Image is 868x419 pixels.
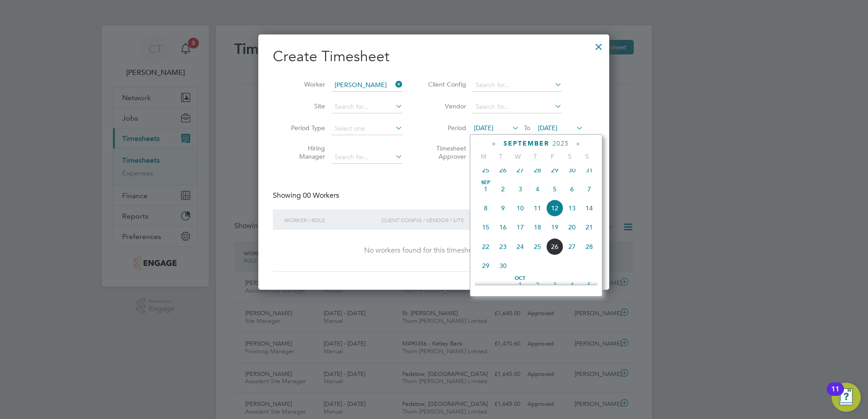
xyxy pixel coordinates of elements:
[494,200,512,217] span: 9
[563,180,581,198] span: 6
[512,180,529,198] span: 3
[475,152,492,161] span: M
[473,101,562,113] input: Search for...
[425,144,466,161] label: Timesheet Approver
[527,152,544,161] span: T
[563,161,581,179] span: 30
[544,152,561,161] span: F
[425,102,466,110] label: Vendor
[563,276,581,293] span: 4
[546,200,563,217] span: 12
[477,219,494,236] span: 15
[477,180,494,198] span: 1
[331,101,403,113] input: Search for...
[529,238,546,255] span: 25
[473,79,562,92] input: Search for...
[492,152,509,161] span: T
[563,238,581,255] span: 27
[477,180,494,185] span: Sep
[521,122,533,134] span: To
[284,144,325,161] label: Hiring Manager
[284,80,325,88] label: Worker
[474,124,493,132] span: [DATE]
[494,161,512,179] span: 26
[477,200,494,217] span: 8
[303,191,339,200] span: 00 Workers
[425,80,466,88] label: Client Config
[546,180,563,198] span: 5
[529,200,546,217] span: 11
[273,47,595,66] h2: Create Timesheet
[581,238,598,255] span: 28
[512,276,529,281] span: Oct
[331,151,403,164] input: Search for...
[477,161,494,179] span: 25
[552,140,569,147] span: 2025
[273,191,341,200] div: Showing
[581,219,598,236] span: 21
[546,276,563,293] span: 3
[494,219,512,236] span: 16
[563,200,581,217] span: 13
[512,219,529,236] span: 17
[331,122,403,135] input: Select one
[831,389,839,401] div: 11
[546,238,563,255] span: 26
[529,180,546,198] span: 4
[284,124,325,132] label: Period Type
[546,219,563,236] span: 19
[425,124,466,132] label: Period
[509,152,527,161] span: W
[563,219,581,236] span: 20
[538,124,557,132] span: [DATE]
[503,140,549,147] span: September
[512,238,529,255] span: 24
[546,161,563,179] span: 29
[561,152,578,161] span: S
[581,200,598,217] span: 14
[477,238,494,255] span: 22
[494,180,512,198] span: 2
[581,161,598,179] span: 31
[282,246,586,255] div: No workers found for this timesheet period.
[581,276,598,293] span: 5
[282,209,379,230] div: Worker / Role
[284,102,325,110] label: Site
[512,200,529,217] span: 10
[331,79,403,92] input: Search for...
[529,276,546,293] span: 2
[512,276,529,293] span: 1
[512,161,529,179] span: 27
[494,238,512,255] span: 23
[529,161,546,179] span: 28
[578,152,596,161] span: S
[529,219,546,236] span: 18
[581,180,598,198] span: 7
[477,257,494,274] span: 29
[832,383,861,412] button: Open Resource Center, 11 new notifications
[494,257,512,274] span: 30
[379,209,525,230] div: Client Config / Vendor / Site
